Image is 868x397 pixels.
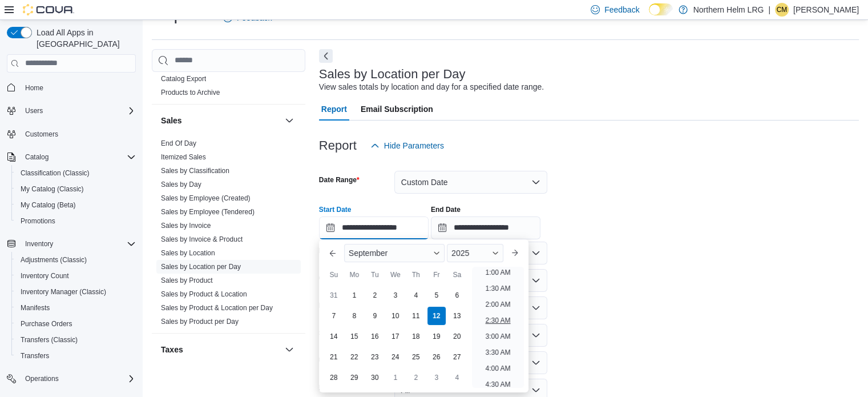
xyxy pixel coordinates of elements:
span: Operations [25,374,59,383]
a: Sales by Location per Day [161,263,241,271]
button: Users [21,104,47,118]
span: Sales by Day [161,180,201,189]
span: Operations [21,372,136,386]
li: 4:00 AM [481,362,515,375]
button: Transfers [11,348,140,364]
a: Promotions [16,214,60,228]
span: Classification (Classic) [16,166,136,180]
a: Sales by Product & Location [161,290,247,298]
div: day-9 [366,307,384,325]
p: | [768,3,770,17]
span: Inventory [21,237,136,251]
button: Customers [2,126,140,142]
button: Next month [506,244,524,262]
div: Tu [366,266,384,284]
button: Catalog [2,149,140,165]
div: View sales totals by location and day for a specified date range. [319,81,544,93]
div: Su [325,266,343,284]
div: day-5 [427,286,446,304]
div: day-1 [386,368,405,387]
a: Manifests [16,301,54,315]
span: Transfers (Classic) [21,335,78,344]
span: Promotions [21,216,55,226]
div: day-15 [345,327,364,346]
div: day-23 [366,348,384,366]
span: My Catalog (Beta) [16,198,136,212]
div: We [386,266,405,284]
div: Button. Open the month selector. September is currently selected. [344,244,445,262]
button: My Catalog (Beta) [11,197,140,213]
a: My Catalog (Beta) [16,198,80,212]
div: Sales [152,137,305,333]
span: September [349,248,387,258]
span: Sales by Location per Day [161,262,241,271]
span: Sales by Product & Location per Day [161,303,273,312]
button: Taxes [161,344,280,355]
div: Fr [427,266,446,284]
a: Inventory Manager (Classic) [16,285,111,299]
div: day-20 [448,327,466,346]
button: Inventory [21,237,58,251]
div: day-19 [427,327,446,346]
span: Customers [25,130,58,139]
div: day-21 [325,348,343,366]
div: day-24 [386,348,405,366]
div: day-2 [366,286,384,304]
button: Next [319,49,333,63]
li: 3:30 AM [481,346,515,359]
div: day-17 [386,327,405,346]
a: Sales by Location [161,249,215,257]
div: day-3 [427,368,446,387]
span: Transfers [21,351,49,360]
span: Inventory Manager (Classic) [16,285,136,299]
span: Users [21,104,136,118]
a: Sales by Product & Location per Day [161,304,273,312]
input: Press the down key to enter a popover containing a calendar. Press the escape key to close the po... [319,216,429,239]
div: Sa [448,266,466,284]
li: 1:00 AM [481,266,515,279]
span: Purchase Orders [21,319,72,328]
a: Catalog Export [161,75,206,83]
span: Sales by Location [161,248,215,258]
span: Sales by Employee (Created) [161,194,251,203]
div: day-2 [407,368,425,387]
a: Adjustments (Classic) [16,253,91,267]
a: Sales by Product per Day [161,318,239,326]
label: End Date [431,205,461,214]
a: Purchase Orders [16,317,77,331]
span: Sales by Invoice [161,221,211,230]
a: Sales by Classification [161,167,229,175]
p: [PERSON_NAME] [793,3,859,17]
div: day-31 [325,286,343,304]
button: Open list of options [531,303,540,312]
a: My Catalog (Classic) [16,182,88,196]
button: Custom Date [394,171,547,194]
div: day-6 [448,286,466,304]
span: Inventory Count [16,269,136,283]
span: Sales by Employee (Tendered) [161,207,255,216]
span: Sales by Product [161,276,213,285]
div: day-14 [325,327,343,346]
button: Open list of options [531,248,540,258]
div: Products [152,72,305,104]
div: day-1 [345,286,364,304]
button: Inventory Manager (Classic) [11,284,140,300]
span: Sales by Invoice & Product [161,235,243,244]
a: Sales by Invoice & Product [161,235,243,243]
span: Hide Parameters [384,140,444,151]
button: Hide Parameters [366,134,449,157]
div: day-16 [366,327,384,346]
div: day-30 [366,368,384,387]
span: Sales by Product & Location [161,290,247,299]
input: Press the down key to open a popover containing a calendar. [431,216,540,239]
span: Promotions [16,214,136,228]
span: End Of Day [161,139,196,148]
span: Manifests [16,301,136,315]
a: Customers [21,127,63,141]
button: Users [2,103,140,119]
div: day-28 [325,368,343,387]
a: Sales by Invoice [161,222,211,230]
div: day-27 [448,348,466,366]
li: 4:30 AM [481,378,515,391]
button: Promotions [11,213,140,229]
